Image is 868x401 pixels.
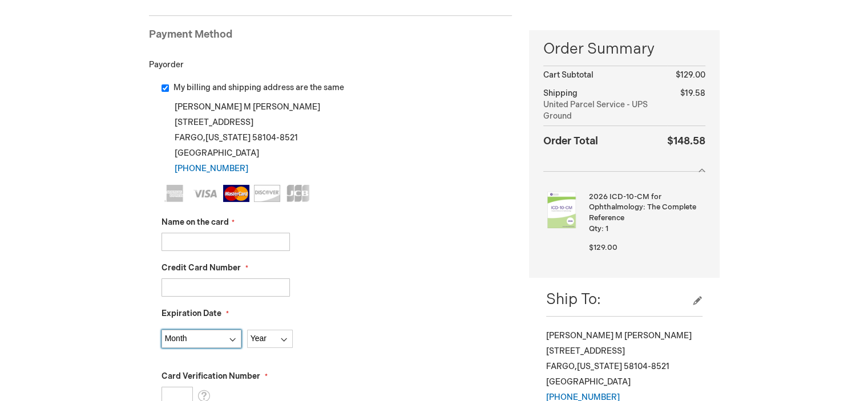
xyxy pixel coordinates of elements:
[543,99,667,122] span: United Parcel Service - UPS Ground
[254,185,280,202] img: Discover
[162,99,512,176] div: [PERSON_NAME] M [PERSON_NAME] [STREET_ADDRESS] FARGO , 58104-8521 [GEOGRAPHIC_DATA]
[175,164,248,173] a: [PHONE_NUMBER]
[589,224,601,233] span: Qty
[162,217,229,227] span: Name on the card
[680,88,705,98] span: $19.58
[589,243,617,252] span: $129.00
[173,83,344,92] span: My billing and shipping address are the same
[543,132,598,149] strong: Order Total
[162,263,241,273] span: Credit Card Number
[162,185,188,202] img: American Express
[667,135,705,147] span: $148.58
[149,60,184,70] span: Payorder
[205,133,251,143] span: [US_STATE]
[543,39,705,66] span: Order Summary
[162,309,221,318] span: Expiration Date
[223,185,249,202] img: MasterCard
[589,192,702,224] strong: 2026 ICD-10-CM for Ophthalmology: The Complete Reference
[577,362,622,371] span: [US_STATE]
[676,70,705,80] span: $129.00
[162,278,290,297] input: Credit Card Number
[285,185,311,202] img: JCB
[162,371,260,381] span: Card Verification Number
[149,27,512,48] div: Payment Method
[192,185,219,202] img: Visa
[543,88,578,98] span: Shipping
[543,192,580,228] img: 2026 ICD-10-CM for Ophthalmology: The Complete Reference
[543,66,667,85] th: Cart Subtotal
[546,291,601,309] span: Ship To:
[605,224,608,233] span: 1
